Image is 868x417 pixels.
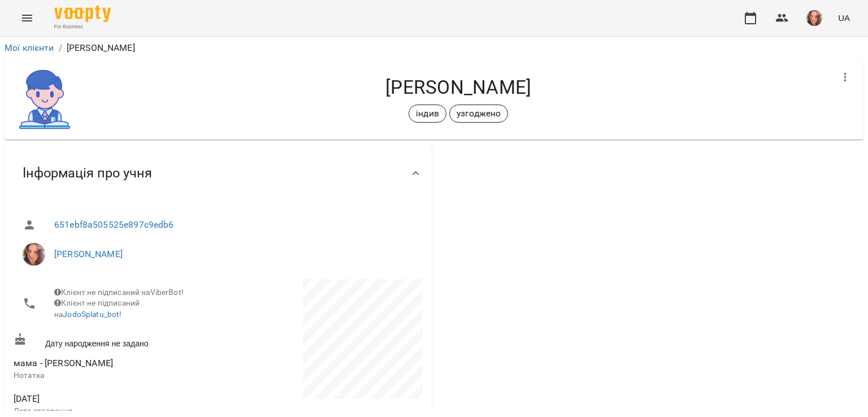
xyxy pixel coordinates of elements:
p: узгоджено [457,107,501,120]
span: UA [838,12,850,24]
div: Дату народження не задано [11,331,218,351]
div: Інформація про учня [5,144,432,202]
span: мама - [PERSON_NAME] [14,358,113,368]
nav: breadcrumb [5,41,863,55]
p: Нотатка [14,370,216,381]
div: узгоджено [449,105,508,123]
button: UA [834,7,854,28]
a: JodoSplatu_bot [63,310,119,319]
img: cfe422caa3e058dc8b0c651b3371aa37.jpeg [806,10,822,26]
p: Дата створення [14,406,216,417]
a: 651ebf8a505525e897c9edb6 [54,219,174,230]
li: / [59,41,62,55]
img: 5ae4a4f6ade5d2243dd25627bc68789a.png [14,68,76,131]
p: індив [416,107,439,120]
span: Клієнт не підписаний на ViberBot! [54,288,184,297]
button: Menu [14,5,41,32]
a: Мої клієнти [5,42,54,53]
span: [DATE] [14,392,216,406]
img: Voopty Logo [54,6,111,22]
h4: [PERSON_NAME] [85,76,832,99]
a: [PERSON_NAME] [54,249,123,259]
span: Клієнт не підписаний на ! [54,298,140,319]
img: Яна Гончар [23,243,45,266]
p: [PERSON_NAME] [67,41,135,55]
div: індив [409,105,446,123]
span: For Business [54,23,111,31]
span: Інформація про учня [23,164,152,182]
